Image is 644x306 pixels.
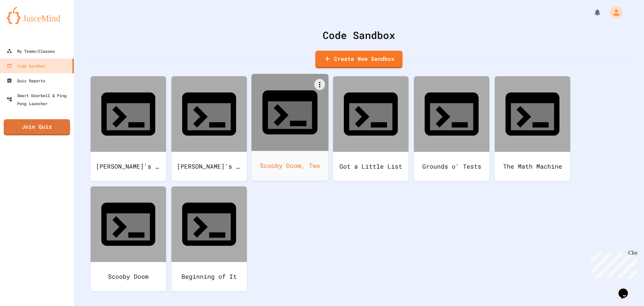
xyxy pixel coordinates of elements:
div: Got a Little List [333,152,409,181]
div: [PERSON_NAME]'s Code [91,152,166,181]
iframe: chat widget [616,279,637,299]
a: [PERSON_NAME]'s Test [171,76,247,181]
a: Create New Sandbox [315,51,402,68]
a: Beginning of It [171,186,247,291]
div: Scooby Doom, Two [252,151,329,181]
div: Code Sandbox [91,28,627,43]
div: Smart Doorbell & Ping Pong Launcher [7,91,71,107]
div: Beginning of It [171,262,247,291]
div: My Notifications [581,7,603,18]
a: Scooby Doom [91,186,166,291]
iframe: chat widget [588,250,637,278]
a: [PERSON_NAME]'s Code [91,76,166,181]
div: Code Sandbox [7,62,45,70]
img: logo-orange.svg [7,7,67,24]
div: Chat with us now!Close [3,3,46,43]
a: The Math Machine [495,76,570,181]
div: The Math Machine [495,152,570,181]
a: Got a Little List [333,76,409,181]
a: Scooby Doom, Two [252,74,329,181]
a: Grounds o' Tests [414,76,489,181]
div: My Teams/Classes [7,47,55,55]
div: Grounds o' Tests [414,152,489,181]
a: Join Quiz [4,119,70,135]
div: My Account [603,5,624,20]
div: [PERSON_NAME]'s Test [171,152,247,181]
div: Scooby Doom [91,262,166,291]
div: Quiz Reports [7,77,45,85]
